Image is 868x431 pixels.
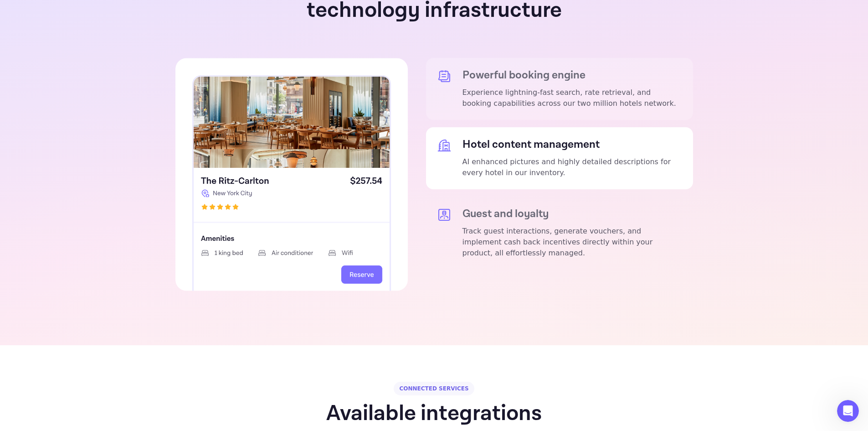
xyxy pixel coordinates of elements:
iframe: Intercom live chat [837,400,859,422]
p: AI enhanced pictures and highly detailed descriptions for every hotel in our inventory. [462,156,682,178]
div: CONNECTED SERVICES [394,382,474,395]
h5: Guest and loyalty [462,208,682,220]
p: Experience lightning-fast search, rate retrieval, and booking capabilities across our two million... [462,87,682,109]
h5: Powerful booking engine [462,69,682,82]
h5: Hotel content management [462,138,682,151]
h1: Available integrations [326,403,542,425]
p: Track guest interactions, generate vouchers, and implement cash back incentives directly within y... [462,226,682,259]
img: Advantage [175,58,408,291]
